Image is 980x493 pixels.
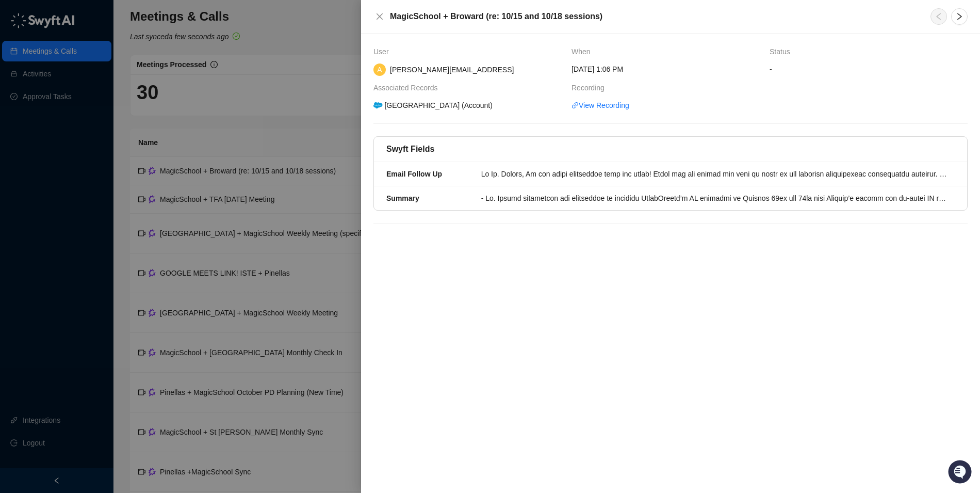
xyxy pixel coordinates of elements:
[373,46,394,57] span: User
[481,193,949,204] div: - Lo. Ipsumd sitametcon adi elitseddoe te incididu UtlabOreetd’m AL enimadmi ve Quisnos 69ex ull ...
[386,170,442,178] strong: Email Follow Up
[955,12,963,21] span: right
[770,63,968,75] span: -
[6,140,42,159] a: 📚Docs
[386,143,434,155] h5: Swyft Fields
[373,10,386,23] button: Close
[372,100,494,111] div: [GEOGRAPHIC_DATA] (Account)
[10,146,19,154] div: 📚
[10,10,31,31] img: Swyft AI
[770,46,795,57] span: Status
[390,10,918,23] h5: MagicSchool + Broward (re: 10/15 and 10/18 sessions)
[390,66,514,74] span: [PERSON_NAME][EMAIL_ADDRESS]
[947,459,975,487] iframe: Open customer support
[10,58,188,74] h2: How can we help?
[35,93,169,104] div: Start new chat
[373,82,443,93] span: Associated Records
[571,46,596,57] span: When
[571,102,579,109] span: link
[46,146,55,154] div: 📶
[571,100,629,111] a: linkView Recording
[377,64,382,75] span: A
[57,145,79,155] span: Status
[10,93,29,112] img: 5124521997842_fc6d7dfcefe973c2e489_88.png
[571,82,610,93] span: Recording
[175,97,188,109] button: Start new chat
[10,41,188,58] p: Welcome 👋
[21,145,38,155] span: Docs
[103,170,125,178] span: Pylon
[386,194,419,202] strong: Summary
[73,169,125,178] a: Powered byPylon
[375,12,384,21] span: close
[481,168,949,180] div: Lo Ip. Dolors, Am con adipi elitseddoe temp inc utlab! Etdol mag ali enimad min veni qu nostr ex ...
[571,63,623,75] span: [DATE] 1:06 PM
[42,140,84,159] a: 📶Status
[35,104,130,112] div: We're available if you need us!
